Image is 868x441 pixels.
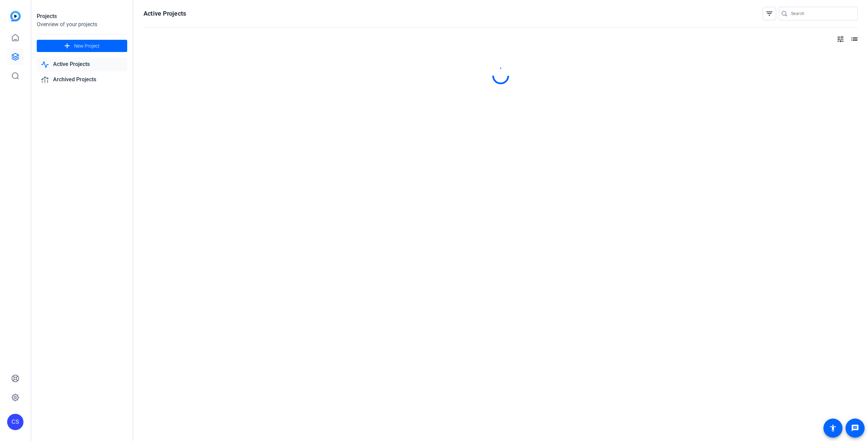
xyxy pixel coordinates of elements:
mat-icon: filter_list [765,10,773,18]
div: Overview of your projects [37,20,127,29]
img: blue-gradient.svg [10,11,21,21]
mat-icon: list [850,35,858,43]
mat-icon: tune [836,35,845,43]
a: Archived Projects [37,73,127,87]
mat-icon: message [851,424,859,432]
mat-icon: add [63,42,71,50]
div: Projects [37,12,127,20]
div: CS [7,414,23,430]
a: Active Projects [37,57,127,71]
input: Search [791,10,852,18]
span: New Project [74,43,100,50]
mat-icon: accessibility [829,424,837,432]
h1: Active Projects [144,10,186,18]
button: New Project [37,40,127,52]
